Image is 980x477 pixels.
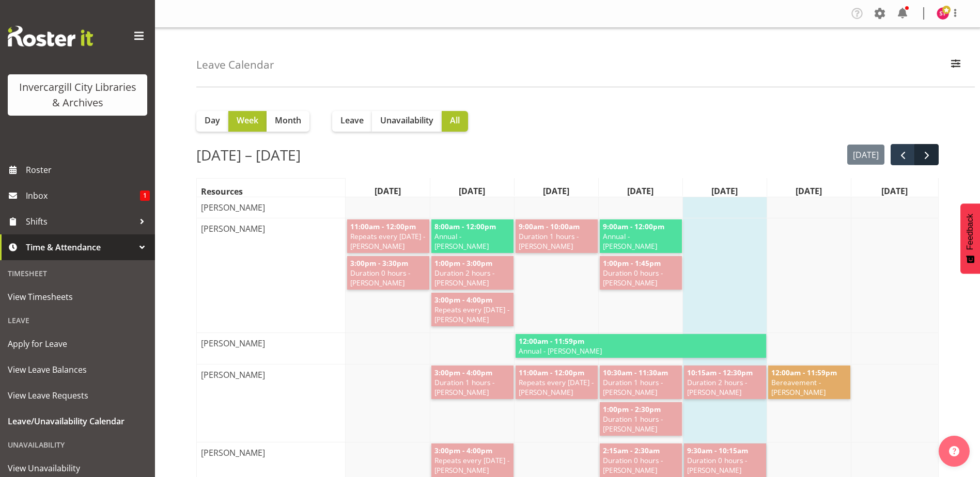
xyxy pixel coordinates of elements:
[199,337,267,349] span: [PERSON_NAME]
[196,111,228,132] button: Day
[228,111,267,132] button: Week
[602,414,680,434] span: Duration 1 hours - [PERSON_NAME]
[26,162,150,178] span: Roster
[3,263,152,284] div: Timesheet
[3,383,152,408] a: View Leave Requests
[380,114,433,126] span: Unavailability
[518,221,581,231] span: 9:00am - 10:00am
[686,368,754,377] span: 10:15am - 12:30pm
[433,377,511,397] span: Duration 1 hours - [PERSON_NAME]
[625,185,656,197] span: [DATE]
[433,258,493,268] span: 1:00pm - 3:00pm
[937,7,949,20] img: saniya-thompson11688.jpg
[205,114,220,126] span: Day
[199,185,245,198] span: Resources
[794,185,824,197] span: [DATE]
[770,368,838,377] span: 12:00am - 11:59pm
[267,111,309,132] button: Month
[450,114,460,126] span: All
[349,231,427,251] span: Repeats every [DATE] - [PERSON_NAME]
[770,377,848,397] span: Bereavement - [PERSON_NAME]
[518,377,596,397] span: Repeats every [DATE] - [PERSON_NAME]
[686,446,749,455] span: 9:30am - 10:15am
[518,336,585,346] span: 12:00am - 11:59pm
[602,268,680,288] span: Duration 0 hours - [PERSON_NAME]
[332,111,372,132] button: Leave
[196,144,301,166] h2: [DATE] – [DATE]
[3,310,152,331] div: Leave
[275,114,301,126] span: Month
[8,336,147,352] span: Apply for Leave
[518,368,585,377] span: 11:00am - 12:00pm
[8,414,147,429] span: Leave/Unavailability Calendar
[709,185,740,197] span: [DATE]
[8,289,147,305] span: View Timesheets
[966,214,975,250] span: Feedback
[8,362,147,377] span: View Leave Balances
[433,305,511,324] span: Repeats every [DATE] - [PERSON_NAME]
[3,331,152,357] a: Apply for Leave
[960,203,980,274] button: Feedback - Show survey
[349,268,427,288] span: Duration 0 hours - [PERSON_NAME]
[26,240,134,255] span: Time & Attendance
[237,114,258,126] span: Week
[3,408,152,434] a: Leave/Unavailability Calendar
[8,460,147,476] span: View Unavailability
[686,455,764,475] span: Duration 0 hours - [PERSON_NAME]
[349,258,409,268] span: 3:00pm - 3:30pm
[602,231,680,251] span: Annual - [PERSON_NAME]
[518,346,764,356] span: Annual - [PERSON_NAME]
[3,284,152,310] a: View Timesheets
[602,221,665,231] span: 9:00am - 12:00pm
[602,368,669,377] span: 10:30am - 11:30am
[26,214,134,229] span: Shifts
[3,434,152,455] div: Unavailability
[949,446,959,456] img: help-xxl-2.png
[26,188,140,203] span: Inbox
[518,231,596,251] span: Duration 1 hours - [PERSON_NAME]
[199,369,267,381] span: [PERSON_NAME]
[18,79,137,110] div: Invercargill City Libraries & Archives
[686,377,764,397] span: Duration 2 hours - [PERSON_NAME]
[372,185,403,197] span: [DATE]
[602,404,662,414] span: 1:00pm - 2:30pm
[914,144,939,165] button: next
[945,54,967,76] button: Filter Employees
[442,111,468,132] button: All
[602,455,680,475] span: Duration 0 hours - [PERSON_NAME]
[199,201,267,214] span: [PERSON_NAME]
[433,295,493,305] span: 3:00pm - 4:00pm
[8,26,93,46] img: Rosterit website logo
[433,455,511,475] span: Repeats every [DATE] - [PERSON_NAME]
[433,446,493,455] span: 3:00pm - 4:00pm
[349,221,417,231] span: 11:00am - 12:00pm
[602,377,680,397] span: Duration 1 hours - [PERSON_NAME]
[199,447,267,459] span: [PERSON_NAME]
[541,185,571,197] span: [DATE]
[602,258,662,268] span: 1:00pm - 1:45pm
[340,114,364,126] span: Leave
[199,222,267,235] span: [PERSON_NAME]
[433,268,511,288] span: Duration 2 hours - [PERSON_NAME]
[602,446,661,455] span: 2:15am - 2:30am
[8,388,147,403] span: View Leave Requests
[847,145,885,165] button: [DATE]
[433,368,493,377] span: 3:00pm - 4:00pm
[879,185,910,197] span: [DATE]
[457,185,487,197] span: [DATE]
[140,190,150,201] span: 1
[372,111,442,132] button: Unavailability
[891,144,915,165] button: prev
[196,59,274,71] h4: Leave Calendar
[433,231,511,251] span: Annual - [PERSON_NAME]
[433,221,497,231] span: 8:00am - 12:00pm
[3,357,152,383] a: View Leave Balances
